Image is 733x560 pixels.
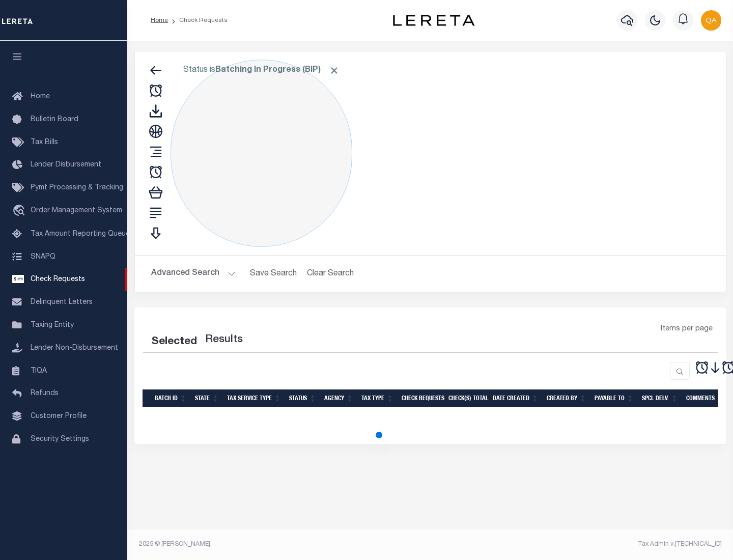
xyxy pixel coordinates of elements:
[215,66,340,74] b: Batching In Progress (BIP)
[12,205,29,218] i: travel_explore
[320,389,357,407] th: Agency
[151,334,197,350] div: Selected
[205,332,243,348] label: Results
[31,253,55,260] span: SNAPQ
[31,93,50,100] span: Home
[329,65,340,76] span: Click to Remove
[191,389,223,407] th: State
[223,389,285,407] th: Tax Service Type
[31,436,89,443] span: Security Settings
[151,389,191,407] th: Batch Id
[285,389,320,407] th: Status
[171,60,352,247] div: Click to Edit
[151,17,168,23] a: Home
[31,299,93,306] span: Delinquent Letters
[682,389,728,407] th: Comments
[438,540,722,549] div: Tax Admin v.[TECHNICAL_ID]
[131,540,431,549] div: 2025 © [PERSON_NAME].
[31,116,78,123] span: Bulletin Board
[489,389,543,407] th: Date Created
[168,16,228,25] li: Check Requests
[357,389,398,407] th: Tax Type
[543,389,590,407] th: Created By
[701,10,721,31] img: svg+xml;base64,PHN2ZyB4bWxucz0iaHR0cDovL3d3dy53My5vcmcvMjAwMC9zdmciIHBvaW50ZXItZXZlbnRzPSJub25lIi...
[444,389,489,407] th: Check(s) Total
[31,322,74,329] span: Taxing Entity
[31,184,123,191] span: Pymt Processing & Tracking
[31,207,122,214] span: Order Management System
[31,231,130,238] span: Tax Amount Reporting Queue
[31,345,118,352] span: Lender Non-Disbursement
[393,15,474,26] img: logo-dark.svg
[638,389,682,407] th: Spcl Delv.
[31,413,87,420] span: Customer Profile
[244,264,303,284] button: Save Search
[31,161,101,169] span: Lender Disbursement
[31,367,47,374] span: TIQA
[31,139,58,146] span: Tax Bills
[303,264,358,284] button: Clear Search
[590,389,638,407] th: Payable To
[398,389,444,407] th: Check Requests
[31,276,85,283] span: Check Requests
[151,264,236,284] button: Advanced Search
[661,324,713,335] span: Items per page
[31,390,59,397] span: Refunds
